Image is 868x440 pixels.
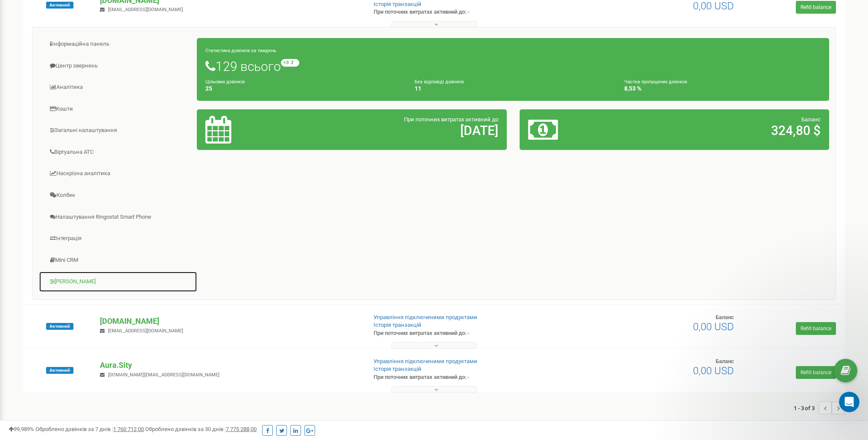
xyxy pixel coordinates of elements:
[794,402,819,414] span: 1 - 3 of 3
[39,34,197,55] a: Інформаційна панель
[374,358,477,364] a: Управління підключеними продуктами
[374,8,565,16] p: При поточних витратах активний до: -
[801,116,821,123] span: Баланс
[374,366,421,372] a: Історія транзакцій
[374,314,477,320] a: Управління підключеними продуктами
[100,316,359,327] p: [DOMAIN_NAME]
[716,358,734,364] span: Баланс
[39,99,197,120] a: Кошти
[145,426,257,432] span: Оброблено дзвінків за 30 днів :
[46,367,73,374] span: Активний
[39,271,197,292] a: [PERSON_NAME]
[39,56,197,76] a: Центр звернень
[839,392,859,412] iframe: Intercom live chat
[39,207,197,228] a: Налаштування Ringostat Smart Phone
[113,426,144,432] u: 1 760 712,00
[307,123,498,138] h2: [DATE]
[39,228,197,249] a: Інтеграція
[108,372,219,378] span: [DOMAIN_NAME][EMAIL_ADDRESS][DOMAIN_NAME]
[46,323,73,330] span: Активний
[624,85,821,92] h4: 8,53 %
[205,79,245,85] small: Цільових дзвінків
[374,329,565,337] p: При поточних витратах активний до: -
[205,48,276,53] small: Статистика дзвінків за тиждень
[415,79,464,85] small: Без відповіді дзвінків
[624,79,687,85] small: Частка пропущених дзвінків
[108,7,183,12] span: [EMAIL_ADDRESS][DOMAIN_NAME]
[46,2,73,9] span: Активний
[693,365,734,377] span: 0,00 USD
[796,1,836,14] a: Refill balance
[693,321,734,333] span: 0,00 USD
[226,426,257,432] u: 7 775 288,00
[39,185,197,206] a: Колбек
[205,59,821,73] h1: 129 всього
[39,142,197,163] a: Віртуальна АТС
[374,373,565,381] p: При поточних витратах активний до: -
[39,120,197,141] a: Загальні налаштування
[39,250,197,271] a: Mini CRM
[205,85,402,92] h4: 25
[374,1,421,7] a: Історія транзакцій
[404,116,498,123] span: При поточних витратах активний до
[374,322,421,328] a: Історія транзакцій
[35,426,144,432] span: Оброблено дзвінків за 7 днів :
[716,314,734,320] span: Баланс
[794,393,845,423] nav: ...
[100,360,359,371] p: Aura.Sity
[39,163,197,184] a: Наскрізна аналітика
[9,426,34,432] span: 99,989%
[630,123,821,138] h2: 324,80 $
[39,77,197,98] a: Аналiтика
[796,366,836,379] a: Refill balance
[281,59,299,67] small: +3
[796,322,836,335] a: Refill balance
[108,328,183,334] span: [EMAIL_ADDRESS][DOMAIN_NAME]
[415,85,611,92] h4: 11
